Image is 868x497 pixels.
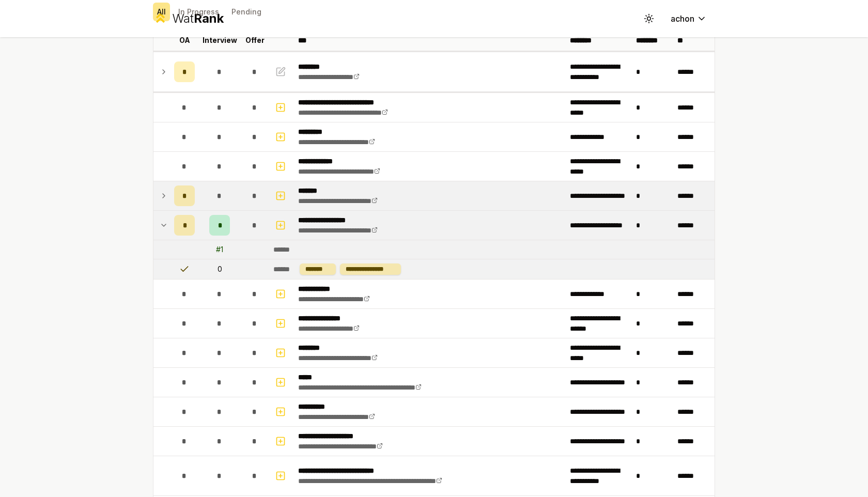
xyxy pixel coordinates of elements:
[671,12,694,25] span: achon
[153,3,170,21] button: All
[245,35,265,45] p: Offer
[194,11,224,26] span: Rank
[662,9,715,28] button: achon
[179,35,190,45] p: OA
[199,259,240,279] td: 0
[172,10,224,27] div: Wat
[216,244,223,255] div: # 1
[227,3,266,21] button: Pending
[203,35,237,45] p: Interview
[153,10,224,27] a: WatRank
[174,3,223,21] button: In Progress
